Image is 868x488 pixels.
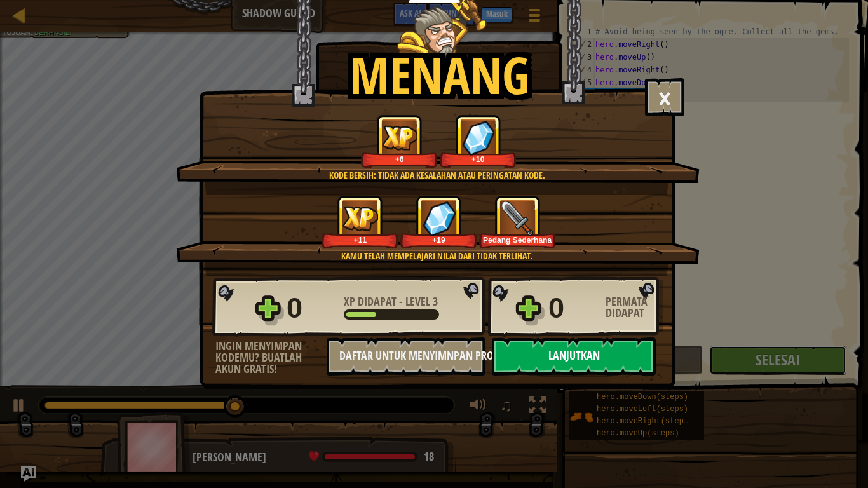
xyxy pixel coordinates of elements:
[342,206,378,231] img: XP Didapat
[462,120,495,155] img: Permata Didapat
[324,235,396,245] div: +11
[327,337,485,376] button: Daftar untuk Menyimnpan Proses
[482,235,553,245] div: Pedang Sederhana
[548,288,598,329] div: 0
[433,294,438,309] span: 3
[442,154,514,164] div: +10
[500,201,535,236] img: Barang Baru
[287,288,336,329] div: 0
[403,235,475,245] div: +19
[403,294,433,309] span: Level
[236,250,637,262] div: Kamu telah mempelajari nilai dari tidak terlihat.
[645,78,684,116] button: ×
[606,296,663,319] div: Permata Didapat
[344,294,399,309] span: XP Didapat
[215,341,327,375] div: Ingin menyimpan kodemu? Buatlah akun gratis!
[236,169,637,182] div: Kode bersih: tidak ada kesalahan atau peringatan kode.
[492,337,656,376] button: Lanjutkan
[344,296,438,308] div: -
[349,47,529,103] h1: Menang
[423,201,456,236] img: Permata Didapat
[363,154,435,164] div: +6
[382,125,417,150] img: XP Didapat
